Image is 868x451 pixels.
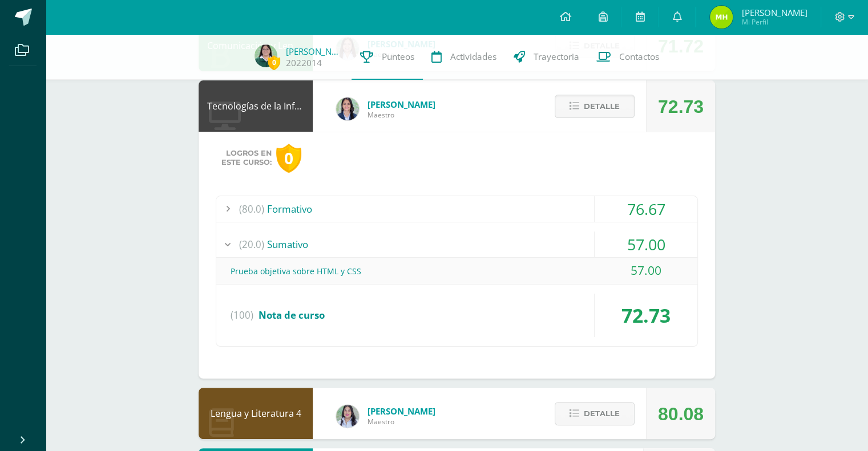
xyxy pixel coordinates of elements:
[595,196,697,222] div: 76.67
[199,388,313,439] div: Lengua y Literatura 4
[199,80,313,132] div: Tecnologías de la Información y la Comunicación 4
[368,110,435,120] span: Maestro
[423,34,505,80] a: Actividades
[584,403,620,424] span: Detalle
[555,402,635,425] button: Detalle
[239,231,264,257] span: (20.0)
[710,6,733,29] img: 8cfee9302e94c67f695fad48b611364c.png
[231,294,253,337] span: (100)
[216,258,697,284] div: Prueba objetiva sobre HTML y CSS
[268,55,280,70] span: 0
[505,34,588,80] a: Trayectoria
[555,95,635,118] button: Detalle
[595,294,697,337] div: 72.73
[595,258,697,283] div: 57.00
[382,51,414,63] span: Punteos
[595,231,697,257] div: 57.00
[221,149,272,167] span: Logros en este curso:
[336,97,359,120] img: 7489ccb779e23ff9f2c3e89c21f82ed0.png
[450,51,496,63] span: Actividades
[259,308,325,322] span: Nota de curso
[368,99,435,110] span: [PERSON_NAME]
[336,405,359,428] img: df6a3bad71d85cf97c4a6d1acf904499.png
[276,144,301,173] div: 0
[584,96,620,117] span: Detalle
[534,51,579,63] span: Trayectoria
[286,57,322,69] a: 2022014
[352,34,423,80] a: Punteos
[216,196,697,222] div: Formativo
[255,44,277,67] img: 3e3fd6e5ab412e34de53ec92eb8dbd43.png
[741,17,807,27] span: Mi Perfil
[619,51,659,63] span: Contactos
[741,7,807,18] span: [PERSON_NAME]
[368,405,435,417] span: [PERSON_NAME]
[216,231,697,257] div: Sumativo
[658,388,704,440] div: 80.08
[658,81,704,132] div: 72.73
[286,46,343,57] a: [PERSON_NAME]
[239,196,264,222] span: (80.0)
[588,34,668,80] a: Contactos
[368,417,435,426] span: Maestro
